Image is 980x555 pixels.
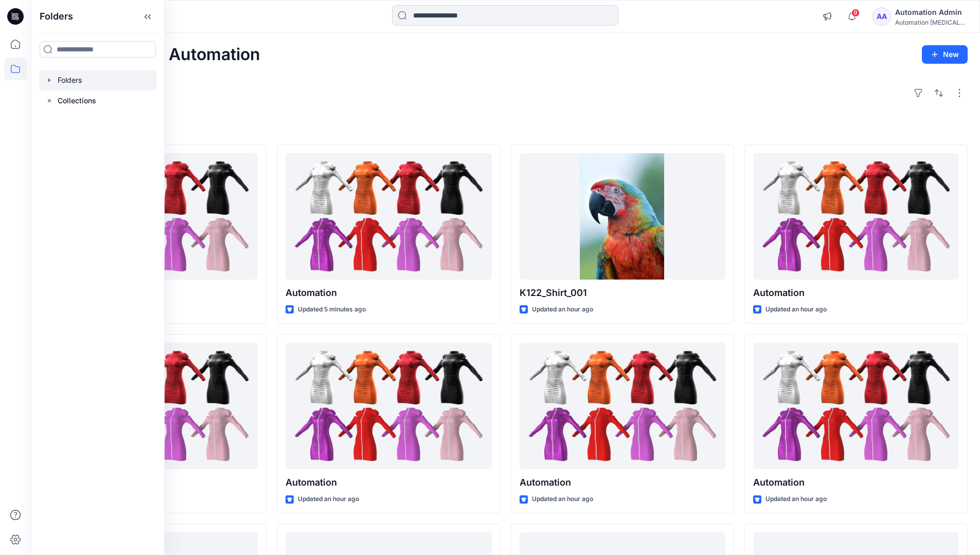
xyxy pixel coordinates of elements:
p: Automation [520,475,725,490]
p: K122_Shirt_001 [520,286,725,300]
p: Updated an hour ago [765,304,827,315]
h4: Styles [43,122,968,134]
a: Automation [520,343,725,470]
a: Automation [753,343,959,470]
a: Automation [286,153,491,280]
p: Updated an hour ago [532,304,593,315]
p: Automation [753,475,959,490]
p: Updated an hour ago [765,494,827,505]
a: K122_Shirt_001 [520,153,725,280]
div: Automation Admin [895,6,967,18]
p: Collections [58,95,96,107]
div: Automation [MEDICAL_DATA]... [895,18,967,26]
button: New [922,45,968,64]
p: Automation [753,286,959,300]
p: Updated an hour ago [298,494,359,505]
p: Updated an hour ago [532,494,593,505]
span: 9 [851,9,860,17]
a: Automation [753,153,959,280]
p: Automation [286,475,491,490]
div: AA [872,7,891,26]
p: Updated 5 minutes ago [298,304,366,315]
p: Automation [286,286,491,300]
a: Automation [286,343,491,470]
